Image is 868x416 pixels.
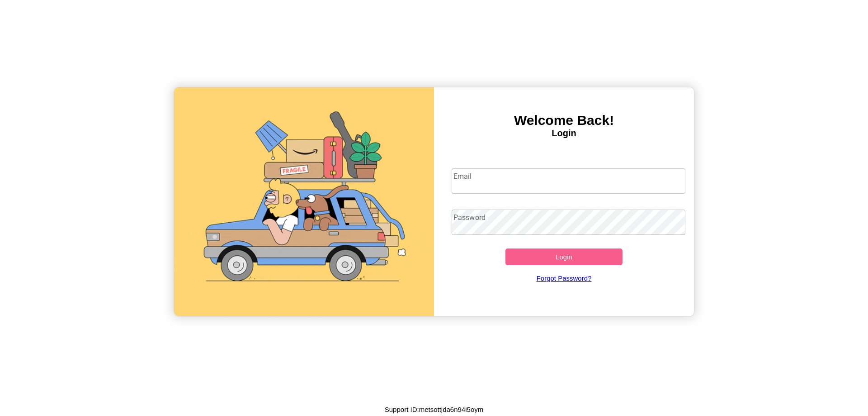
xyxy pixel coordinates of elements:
h3: Welcome Back! [434,113,694,128]
img: gif [174,87,434,316]
a: Forgot Password? [447,265,681,291]
h4: Login [434,128,694,139]
p: Support ID: metsottjda6n94i5oym [385,403,483,416]
button: Login [505,249,623,265]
